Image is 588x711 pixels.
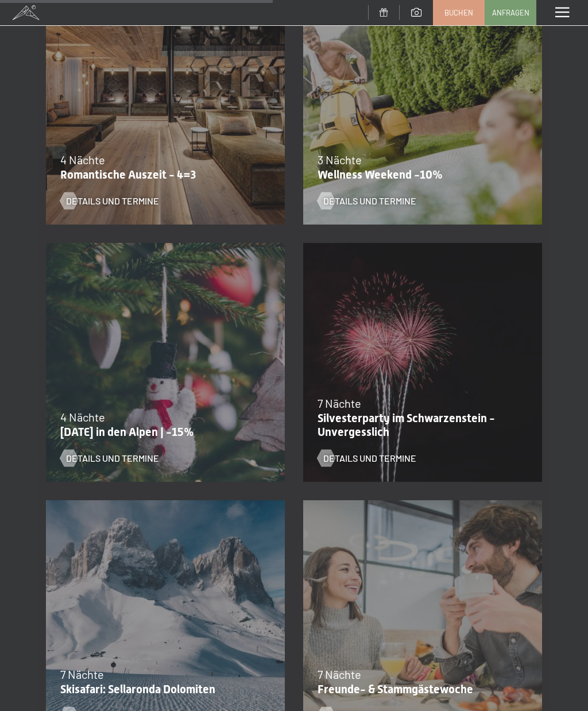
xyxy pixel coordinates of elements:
span: Anfragen [492,7,529,18]
span: 4 Nächte [60,153,105,167]
span: Details und Termine [323,195,416,207]
p: Skisafari: Sellaronda Dolomiten [60,682,265,696]
span: Details und Termine [66,195,159,207]
p: [DATE] in den Alpen | -15% [60,425,265,439]
span: 3 Nächte [318,153,362,167]
p: Wellness Weekend -10% [318,168,522,181]
span: 7 Nächte [318,667,361,681]
a: Details und Termine [60,195,159,207]
a: Anfragen [485,1,536,25]
span: 4 Nächte [60,410,105,424]
a: Buchen [434,1,484,25]
p: Romantische Auszeit - 4=3 [60,168,265,181]
span: 7 Nächte [318,396,361,410]
span: Buchen [444,7,473,18]
p: Freunde- & Stammgästewoche [318,682,522,696]
span: Details und Termine [323,452,416,465]
p: Silvesterparty im Schwarzenstein - Unvergesslich [318,411,522,439]
span: Details und Termine [66,452,159,465]
a: Details und Termine [318,452,416,465]
a: Details und Termine [60,452,159,465]
a: Details und Termine [318,195,416,207]
span: 7 Nächte [60,667,104,681]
